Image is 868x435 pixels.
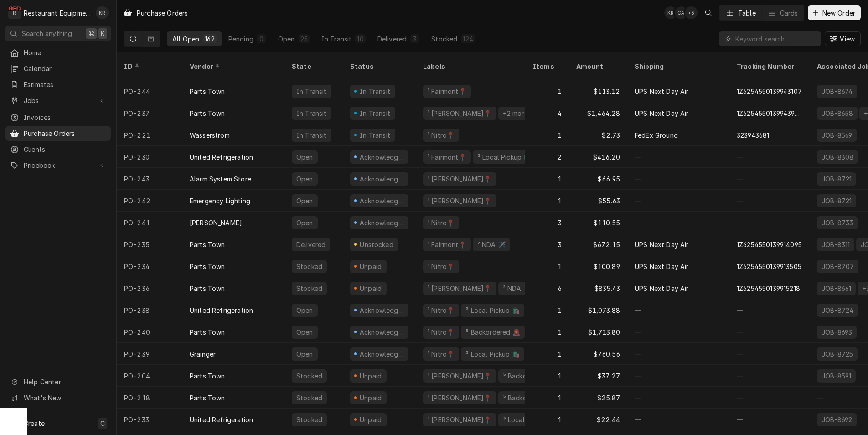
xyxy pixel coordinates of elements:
[24,161,93,170] span: Pricebook
[427,284,493,293] div: ¹ [PERSON_NAME]📍
[295,327,314,337] div: Open
[627,168,729,190] div: —
[502,371,558,381] div: ⁵ Backordered 🚨
[427,174,493,184] div: ¹ [PERSON_NAME]📍
[190,262,225,271] div: Parts Town
[295,130,328,140] div: In Transit
[737,130,769,140] div: 323943681
[635,262,689,271] div: UPS Next Day Air
[569,409,627,430] div: $22.44
[100,419,105,428] span: C
[569,190,627,212] div: $55.63
[685,6,697,19] div: + 3
[359,130,392,140] div: In Transit
[427,196,493,206] div: ¹ [PERSON_NAME]📍
[22,29,72,38] span: Search anything
[427,371,493,381] div: ¹ [PERSON_NAME]📍
[359,327,405,337] div: Acknowledged
[737,240,802,249] div: 1Z6254550139914095
[525,190,569,212] div: 1
[24,80,106,89] span: Estimates
[729,212,810,233] div: —
[8,6,21,19] div: Restaurant Equipment Diagnostics's Avatar
[190,87,225,96] div: Parts Town
[569,80,627,102] div: $113.12
[525,409,569,430] div: 1
[359,174,405,184] div: Acknowledged
[737,87,802,96] div: 1Z6254550139943107
[24,113,106,122] span: Invoices
[5,61,111,76] a: Calendar
[569,277,627,299] div: $835.43
[190,218,242,228] div: [PERSON_NAME]
[359,196,405,206] div: Acknowledged
[427,393,493,403] div: ¹ [PERSON_NAME]📍
[675,6,687,19] div: CA
[729,409,810,430] div: —
[359,306,405,315] div: Acknowledged
[729,168,810,190] div: —
[476,152,532,162] div: ³ Local Pickup 🛍️
[117,124,182,146] div: PO-221
[88,29,94,38] span: ⌘
[525,365,569,387] div: 1
[738,8,756,18] div: Table
[117,387,182,409] div: PO-218
[190,109,225,118] div: Parts Town
[295,262,323,271] div: Stocked
[24,8,91,18] div: Restaurant Equipment Diagnostics
[190,393,225,403] div: Parts Town
[821,327,853,337] div: JOB-8693
[569,124,627,146] div: $2.73
[569,168,627,190] div: $66.95
[117,80,182,102] div: PO-244
[463,34,473,44] div: 124
[190,415,253,425] div: United Refrigeration
[525,343,569,365] div: 1
[525,80,569,102] div: 1
[278,34,295,44] div: Open
[737,262,801,271] div: 1Z6254550139913505
[117,190,182,212] div: PO-242
[821,87,853,96] div: JOB-8674
[190,152,253,162] div: United Refrigeration
[357,34,363,44] div: 10
[729,146,810,168] div: —
[821,371,852,381] div: JOB-8591
[427,349,455,359] div: ¹ Nitro📍
[627,343,729,365] div: —
[821,262,855,271] div: JOB-8707
[502,284,532,293] div: ² NDA ✈️
[205,34,214,44] div: 162
[635,284,689,293] div: UPS Next Day Air
[729,299,810,321] div: —
[525,255,569,277] div: 1
[358,262,383,271] div: Unpaid
[737,109,802,118] div: 1Z6254550139943947
[729,365,810,387] div: —
[821,196,852,206] div: JOB-8721
[502,393,558,403] div: ⁵ Backordered 🚨
[737,284,800,293] div: 1Z6254550139915218
[808,5,861,20] button: New Order
[735,31,816,46] input: Keyword search
[359,349,405,359] div: Acknowledged
[825,31,861,46] button: View
[729,387,810,409] div: —
[502,415,558,425] div: ³ Local Pickup 🛍️
[427,306,455,315] div: ¹ Nitro📍
[190,62,275,71] div: Vendor
[431,34,457,44] div: Stocked
[8,6,21,19] div: R
[635,109,689,118] div: UPS Next Day Air
[5,45,111,60] a: Home
[190,196,250,206] div: Emergency Lighting
[24,129,106,138] span: Purchase Orders
[117,365,182,387] div: PO-204
[295,240,326,249] div: Delivered
[292,62,336,71] div: State
[5,142,111,157] a: Clients
[359,109,392,118] div: In Transit
[576,62,618,71] div: Amount
[117,277,182,299] div: PO-236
